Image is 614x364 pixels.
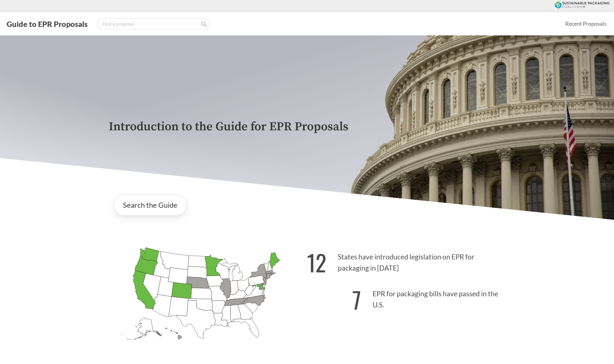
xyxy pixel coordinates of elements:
strong: 7 [352,283,361,316]
p: Introduction to the Guide for EPR Proposals [109,120,505,134]
p: States have introduced legislation on EPR for packaging in [DATE] [307,242,505,279]
a: Search the Guide [114,194,187,216]
p: EPR for packaging bills have passed in the U.S. [307,279,505,316]
button: Guide to EPR Proposals [5,19,89,29]
a: Recent Proposals [563,17,609,31]
input: Find a proposal [97,18,210,30]
strong: 12 [307,245,326,279]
